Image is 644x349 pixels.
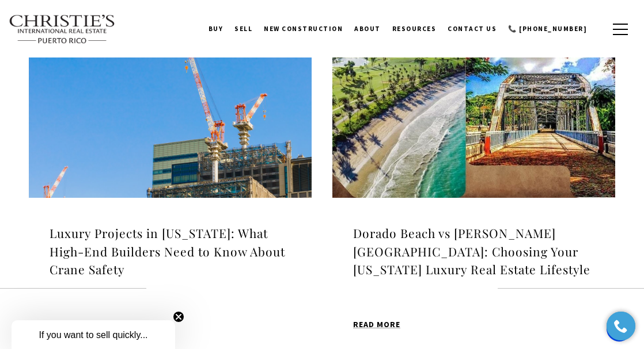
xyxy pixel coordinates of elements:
span: New Construction [264,25,343,33]
a: Resources [387,14,442,43]
h4: Luxury Projects in [US_STATE]: What High-End Builders Need to Know About Crane Safety [50,224,291,279]
button: button [605,13,635,46]
span: 📞 [PHONE_NUMBER] [508,25,587,33]
a: Contact Us [442,14,502,43]
img: Christie's International Real Estate text transparent background [9,14,116,44]
a: New Construction [258,14,348,43]
a: call +18887204043 [502,14,593,43]
h4: Dorado Beach vs [PERSON_NAME][GEOGRAPHIC_DATA]: Choosing Your [US_STATE] Luxury Real Estate Lifes... [353,224,594,279]
span: Read MORE [353,320,400,328]
button: Close teaser [173,311,184,323]
a: SELL [229,14,258,43]
span: If you want to sell quickly... [39,330,147,340]
span: Contact Us [448,25,497,33]
a: BUY [203,14,229,43]
div: If you want to sell quickly... Close teaser [12,320,175,349]
a: About [348,14,387,43]
a: search [593,23,605,36]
